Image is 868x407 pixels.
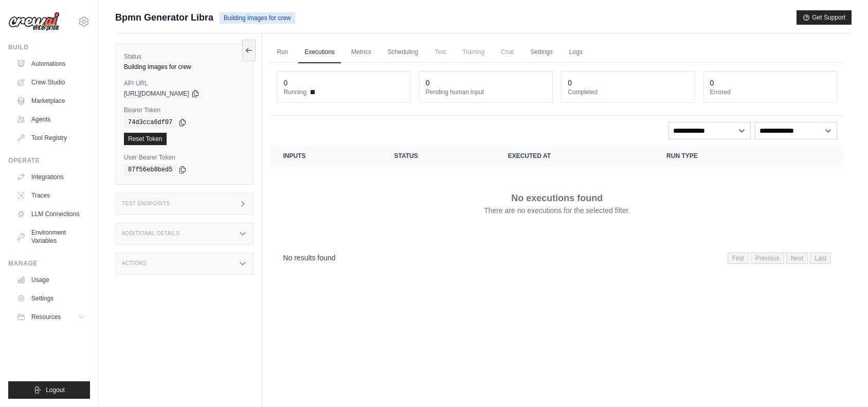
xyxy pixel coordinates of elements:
[270,244,843,271] nav: Pagination
[124,153,245,162] label: User Bearer Token
[484,205,630,216] p: There are no executions for the selected filter.
[710,78,714,88] div: 0
[124,164,176,176] code: 87f56eb8bed5
[124,63,245,71] div: Building images for crew
[270,42,294,63] a: Run
[122,201,170,207] h3: Test Endpoints
[124,116,176,129] code: 74d3cca6df07
[728,253,831,264] nav: Pagination
[8,12,60,31] img: Logo
[283,88,306,96] span: Running
[428,42,452,62] span: Test
[426,88,546,96] dt: Pending human input
[220,12,295,24] span: Building images for crew
[426,78,430,88] div: 0
[511,191,603,205] p: No executions found
[568,88,688,96] dt: Completed
[124,90,189,98] span: [URL][DOMAIN_NAME]
[810,253,831,264] span: Last
[12,93,90,109] a: Marketplace
[751,253,784,264] span: Previous
[31,313,61,321] span: Resources
[122,260,147,267] h3: Actions
[8,259,90,268] div: Manage
[12,309,90,325] button: Resources
[12,169,90,185] a: Integrations
[8,381,90,399] button: Logout
[283,253,335,263] p: No results found
[495,42,520,62] span: Chat is not available until the deployment is complete
[12,187,90,204] a: Traces
[382,42,424,63] a: Scheduling
[524,42,558,63] a: Settings
[124,79,245,87] label: API URL
[728,253,749,264] span: First
[270,146,843,271] section: Crew executions table
[710,88,830,96] dt: Errored
[12,111,90,128] a: Agents
[382,146,495,166] th: Status
[46,386,65,394] span: Logout
[298,42,341,63] a: Executions
[115,10,213,25] span: Bpmn Generator Libra
[654,146,785,166] th: Run Type
[797,10,852,25] button: Get Support
[8,43,90,51] div: Build
[12,206,90,222] a: LLM Connections
[12,130,90,146] a: Tool Registry
[786,253,808,264] span: Next
[8,156,90,165] div: Operate
[12,290,90,307] a: Settings
[12,74,90,91] a: Crew Studio
[568,78,572,88] div: 0
[496,146,654,166] th: Executed at
[12,224,90,249] a: Environment Variables
[124,52,245,61] label: Status
[12,56,90,72] a: Automations
[12,272,90,288] a: Usage
[456,42,491,62] span: Training is not available until the deployment is complete
[270,146,382,166] th: Inputs
[124,133,167,145] a: Reset Token
[122,231,179,237] h3: Additional Details
[283,78,287,88] div: 0
[563,42,589,63] a: Logs
[124,106,245,114] label: Bearer Token
[345,42,377,63] a: Metrics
